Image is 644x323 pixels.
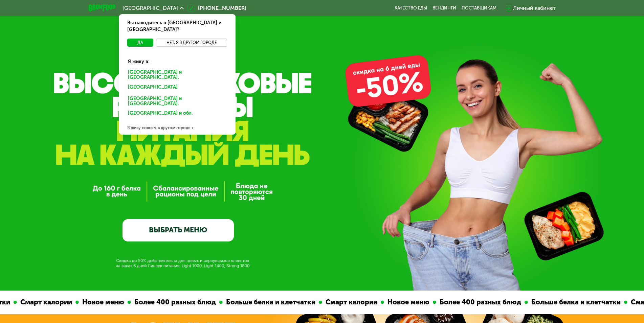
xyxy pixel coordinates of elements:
div: [GEOGRAPHIC_DATA] и [GEOGRAPHIC_DATA]. [123,94,231,109]
div: Смарт калории [304,297,363,307]
div: Больше белка и клетчатки [510,297,606,307]
a: Качество еды [395,5,427,11]
a: [PHONE_NUMBER] [187,4,246,12]
div: Я живу в: [123,53,231,65]
div: Новое меню [61,297,110,307]
div: Новое меню [366,297,415,307]
div: Вы находитесь в [GEOGRAPHIC_DATA] и [GEOGRAPHIC_DATA]? [119,14,236,39]
div: [GEOGRAPHIC_DATA] и [GEOGRAPHIC_DATA]. [123,68,231,82]
a: ВЫБРАТЬ МЕНЮ [123,219,234,241]
span: [GEOGRAPHIC_DATA] [123,5,178,11]
div: Более 400 разных блюд [113,297,201,307]
button: Да [127,39,153,47]
div: [GEOGRAPHIC_DATA] [123,83,229,94]
div: Я живу совсем в другом городе [119,121,236,135]
a: Вендинги [432,5,456,11]
button: Нет, я в другом городе [156,39,227,47]
div: поставщикам [462,5,496,11]
div: [GEOGRAPHIC_DATA] и обл. [123,109,229,120]
div: Больше белка и клетчатки [205,297,301,307]
div: Более 400 разных блюд [418,297,507,307]
div: Личный кабинет [513,4,556,12]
